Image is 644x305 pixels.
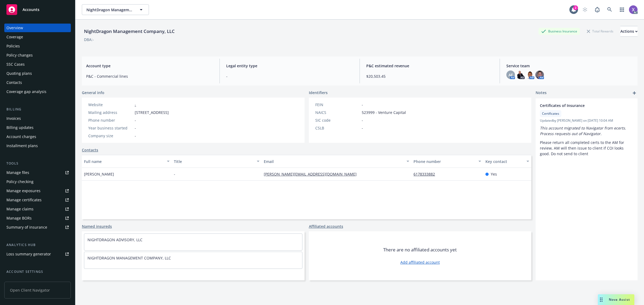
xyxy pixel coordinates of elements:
[315,110,360,115] div: NAICS
[86,73,213,79] span: P&C - Commercial lines
[609,297,630,302] span: Nova Assist
[6,205,34,213] div: Manage claims
[4,205,71,213] a: Manage claims
[82,155,172,168] button: Full name
[366,63,493,69] span: P&C estimated revenue
[598,294,634,305] button: Nova Assist
[414,159,475,164] div: Phone number
[135,125,136,131] span: -
[536,98,638,161] div: Certificates of InsuranceCertificatesUpdatedby [PERSON_NAME] on [DATE] 10:04 AMThis account migra...
[604,4,615,15] a: Search
[4,132,71,141] a: Account charges
[6,24,23,32] div: Overview
[82,28,177,35] div: NightDragon Management Company, LLC
[88,117,133,123] div: Phone number
[539,28,580,35] div: Business Insurance
[540,140,633,157] p: Please return all completed certs to the AM for review, AM will then issue to client if COI looks...
[84,171,114,177] span: [PERSON_NAME]
[584,28,616,35] div: Total Rewards
[135,133,136,139] span: -
[598,294,605,305] div: Drag to move
[483,155,531,168] button: Key contact
[6,51,33,59] div: Policy changes
[6,187,41,195] div: Manage exposures
[540,125,627,136] em: This account migrated to Navigator from ecerts. Process requests out of Navigator.
[135,102,136,107] a: -
[226,73,353,79] span: -
[4,107,71,112] div: Billing
[4,123,71,132] a: Billing updates
[4,214,71,222] a: Manage BORs
[6,223,47,232] div: Summary of insurance
[4,242,71,248] div: Analytics hub
[315,102,360,107] div: FEIN
[87,237,142,242] a: NIGHTDRAGON ADVISORY, LLC
[508,72,513,78] span: AF
[506,63,633,69] span: Service team
[4,277,71,285] a: Service team
[6,250,51,258] div: Loss summary generator
[88,110,133,115] div: Mailing address
[362,102,363,107] span: -
[4,269,71,274] div: Account settings
[264,159,403,164] div: Email
[135,117,136,123] span: -
[4,87,71,96] a: Coverage gap analysis
[6,277,30,285] div: Service team
[315,125,360,131] div: CSLB
[88,102,133,107] div: Website
[4,161,71,166] div: Tools
[82,224,112,229] a: Named insureds
[88,133,133,139] div: Company size
[631,90,638,96] a: add
[6,87,46,96] div: Coverage gap analysis
[6,60,25,69] div: SSC Cases
[86,7,133,13] span: NightDragon Management Company, LLC
[362,110,406,115] span: 523999 - Venture Capital
[174,171,175,177] span: -
[84,159,164,164] div: Full name
[6,214,32,222] div: Manage BORs
[540,103,619,108] span: Certificates of Insurance
[309,90,328,95] span: Identifiers
[617,4,627,15] a: Switch app
[4,223,71,232] a: Summary of insurance
[6,168,29,177] div: Manage files
[542,111,559,116] span: Certificates
[226,63,353,69] span: Legal entity type
[362,117,363,123] span: -
[174,159,254,164] div: Title
[485,159,523,164] div: Key contact
[4,250,71,258] a: Loss summary generator
[88,125,133,131] div: Year business started
[516,70,525,79] img: photo
[4,24,71,32] a: Overview
[536,90,547,96] span: Notes
[4,51,71,59] a: Policy changes
[309,224,343,229] a: Affiliated accounts
[620,26,638,37] button: Actions
[535,70,544,79] img: photo
[4,2,71,17] a: Accounts
[86,63,213,69] span: Account type
[4,33,71,41] a: Coverage
[411,155,483,168] button: Phone number
[4,187,71,195] a: Manage exposures
[400,259,440,265] a: Add affiliated account
[4,196,71,204] a: Manage certificates
[315,117,360,123] div: SIC code
[580,4,590,15] a: Start snowing
[6,196,42,204] div: Manage certificates
[264,172,361,177] a: [PERSON_NAME][EMAIL_ADDRESS][DOMAIN_NAME]
[592,4,603,15] a: Report a Bug
[82,90,104,95] span: General info
[172,155,262,168] button: Title
[6,78,22,87] div: Contacts
[383,247,457,253] span: There are no affiliated accounts yet
[262,155,411,168] button: Email
[82,4,149,15] button: NightDragon Management Company, LLC
[629,5,638,14] img: photo
[4,78,71,87] a: Contacts
[6,123,34,132] div: Billing updates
